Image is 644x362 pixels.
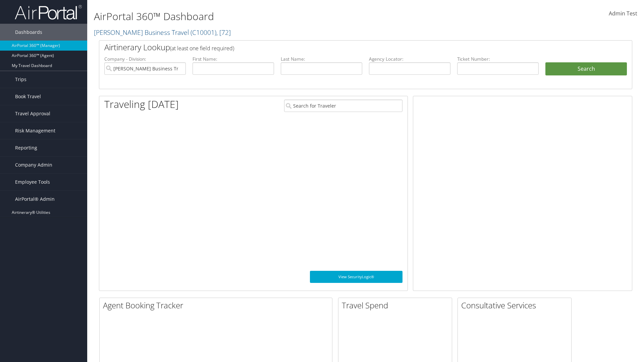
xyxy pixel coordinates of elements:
span: , [ 72 ] [216,28,231,37]
span: Admin Test [609,10,637,17]
span: ( C10001 ) [191,28,216,37]
input: Search for Traveler [284,100,402,112]
span: Risk Management [15,122,55,139]
span: Reporting [15,139,37,156]
h1: AirPortal 360™ Dashboard [94,9,456,23]
span: (at least one field required) [170,45,234,52]
span: Travel Approval [15,105,50,122]
button: Search [545,62,627,76]
span: Employee Tools [15,174,50,190]
span: Trips [15,71,26,88]
label: Agency Locator: [369,56,450,62]
h2: Travel Spend [342,300,452,311]
label: Last Name: [281,56,362,62]
h1: Traveling [DATE] [104,97,179,111]
a: [PERSON_NAME] Business Travel [94,28,231,37]
span: Dashboards [15,24,42,41]
label: Company - Division: [104,56,186,62]
a: View SecurityLogic® [310,271,402,283]
a: Admin Test [609,3,637,24]
img: airportal-logo.png [15,4,82,20]
span: Book Travel [15,88,41,105]
label: Ticket Number: [457,56,539,62]
span: Company Admin [15,157,52,173]
span: AirPortal® Admin [15,191,55,207]
h2: Consultative Services [461,300,571,311]
h2: Airtinerary Lookup [104,42,583,53]
label: First Name: [193,56,274,62]
h2: Agent Booking Tracker [103,300,332,311]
